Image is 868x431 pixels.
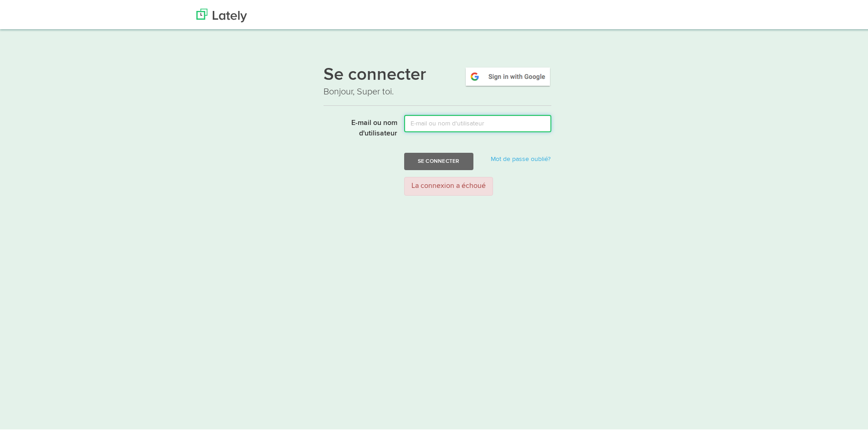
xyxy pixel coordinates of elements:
font: Se connecter [324,65,426,82]
a: Mot de passe oublié? [491,154,550,161]
font: La connexion a échoué [411,181,486,188]
button: Se connecter [404,151,473,168]
font: Se connecter [418,156,460,162]
img: Dernièrement [196,7,247,21]
img: google-signin.png [464,64,551,85]
input: E-mail ou nom d'utilisateur [404,113,551,130]
font: E-mail ou nom d'utilisateur [351,118,397,135]
font: Bonjour, Super toi. [324,84,394,95]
